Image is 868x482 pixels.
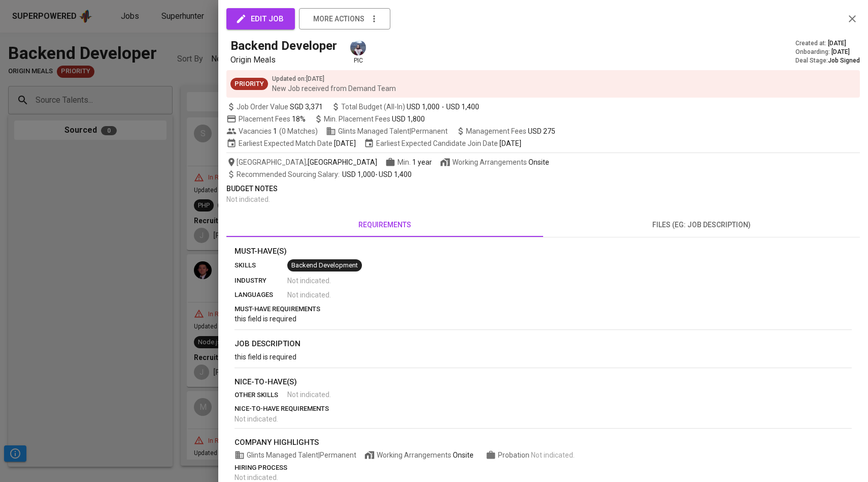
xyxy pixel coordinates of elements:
[226,126,318,136] span: Vacancies ( 0 Matches )
[235,415,278,423] span: Not indicated .
[299,8,390,29] button: more actions
[350,40,366,55] img: christine.raharja@glints.com
[226,184,860,194] p: Budget Notes
[342,170,375,178] span: USD 1,000
[349,39,367,65] div: pic
[235,260,287,270] p: skills
[407,102,440,112] span: USD 1,000
[230,38,337,54] h5: Backend Developer
[498,451,531,459] span: Probation
[235,450,356,460] span: Glints Managed Talent | Permanent
[237,169,412,179] span: -
[235,304,852,314] p: must-have requirements
[235,246,852,257] p: Must-Have(s)
[235,437,852,448] p: company highlights
[531,451,575,459] span: Not indicated .
[235,390,287,400] p: other skills
[795,48,860,56] div: Onboarding :
[235,376,852,388] p: nice-to-have(s)
[324,115,425,123] span: Min. Placement Fees
[828,57,860,64] span: Job Signed
[226,8,295,29] button: edit job
[235,353,296,361] span: this field is required
[466,127,555,135] span: Management Fees
[453,450,474,460] div: Onsite
[313,13,364,25] span: more actions
[440,157,549,167] span: Working Arrangements
[308,157,377,167] span: [GEOGRAPHIC_DATA]
[392,115,425,123] span: USD 1,800
[272,126,277,136] span: 1
[235,315,296,323] span: this field is required
[226,138,356,148] span: Earliest Expected Match Date
[397,158,432,166] span: Min.
[364,450,474,460] span: Working Arrangements
[287,276,331,286] span: Not indicated .
[499,138,521,148] span: [DATE]
[549,219,854,231] span: files (eg: job description)
[795,56,860,65] div: Deal Stage :
[828,39,846,48] span: [DATE]
[831,48,850,56] span: [DATE]
[226,195,270,203] span: Not indicated .
[226,102,323,112] span: Job Order Value
[795,39,860,48] div: Created at :
[287,290,331,300] span: Not indicated .
[237,170,341,178] span: Recommended Sourcing Salary :
[230,55,276,65] span: Origin Meals
[272,74,396,83] p: Updated on : [DATE]
[364,138,521,148] span: Earliest Expected Candidate Join Date
[446,102,479,112] span: USD 1,400
[379,170,412,178] span: USD 1,400
[235,290,287,300] p: languages
[528,127,555,135] span: USD 275
[334,138,356,148] span: [DATE]
[235,404,852,414] p: nice-to-have requirements
[331,102,479,112] span: Total Budget (All-In)
[272,83,396,94] p: New Job received from Demand Team
[232,219,537,231] span: requirements
[235,473,278,481] span: Not indicated .
[238,12,284,25] span: edit job
[226,157,377,167] span: [GEOGRAPHIC_DATA] ,
[235,463,852,473] p: hiring process
[239,115,306,123] span: Placement Fees
[290,102,323,112] span: SGD 3,371
[287,261,362,270] span: Backend Development
[230,79,268,89] span: Priority
[292,115,306,123] span: 18%
[528,157,549,167] div: Onsite
[235,338,852,350] p: job description
[235,276,287,286] p: industry
[326,126,448,136] span: Glints Managed Talent | Permanent
[442,102,444,112] span: -
[287,389,331,400] span: Not indicated .
[412,158,432,166] span: 1 year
